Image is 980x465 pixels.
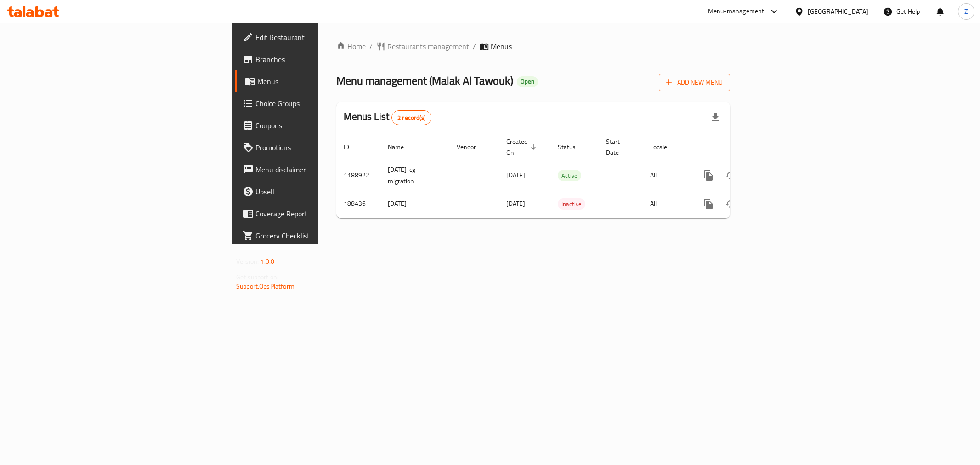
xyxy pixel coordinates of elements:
a: Restaurants management [376,41,469,52]
h2: Menus List [344,110,431,125]
span: Restaurants management [387,41,469,52]
span: Grocery Checklist [255,230,388,241]
span: Name [388,142,416,153]
table: enhanced table [336,133,793,218]
span: Upsell [255,186,388,197]
span: Start Date [606,136,632,158]
span: Locale [650,142,679,153]
td: All [643,161,690,190]
span: Add New Menu [666,77,723,88]
span: Menus [257,76,388,87]
a: Menus [235,70,395,92]
span: 1.0.0 [260,255,274,267]
th: Actions [690,133,793,161]
span: Edit Restaurant [255,32,388,43]
a: Grocery Checklist [235,225,395,247]
button: more [697,164,719,187]
span: Inactive [558,199,585,210]
span: [DATE] [506,169,525,181]
a: Branches [235,48,395,70]
span: Z [964,6,968,17]
a: Coverage Report [235,203,395,225]
span: Version: [236,255,259,267]
td: - [599,161,643,190]
a: Choice Groups [235,92,395,114]
a: Menu disclaimer [235,159,395,181]
div: [GEOGRAPHIC_DATA] [808,6,868,17]
span: Status [558,142,588,153]
td: [DATE] [380,190,449,218]
a: Coupons [235,114,395,136]
span: Branches [255,54,388,65]
span: [DATE] [506,198,525,210]
div: Menu-management [708,6,765,17]
a: Promotions [235,136,395,159]
span: Open [517,78,538,85]
span: ID [344,142,361,153]
span: Get support on: [236,271,278,283]
div: Export file [704,107,726,129]
button: more [697,193,719,215]
button: Change Status [719,164,742,187]
td: [DATE]-cg migration [380,161,449,190]
div: Active [558,170,581,181]
span: Menus [491,41,512,52]
span: Choice Groups [255,98,388,109]
span: Active [558,170,581,181]
a: Upsell [235,181,395,203]
span: Coverage Report [255,208,388,219]
span: Vendor [457,142,488,153]
nav: breadcrumb [336,41,730,52]
a: Support.OpsPlatform [236,280,295,292]
div: Open [517,76,538,87]
span: Menu disclaimer [255,164,388,175]
div: Total records count [391,110,431,125]
span: Promotions [255,142,388,153]
td: All [643,190,690,218]
span: Created On [506,136,539,158]
button: Add New Menu [659,74,730,91]
li: / [473,41,476,52]
button: Change Status [719,193,742,215]
span: Coupons [255,120,388,131]
span: Menu management ( Malak Al Tawouk ) [336,70,513,91]
td: - [599,190,643,218]
a: Edit Restaurant [235,26,395,48]
div: Inactive [558,198,585,210]
span: 2 record(s) [392,113,431,122]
